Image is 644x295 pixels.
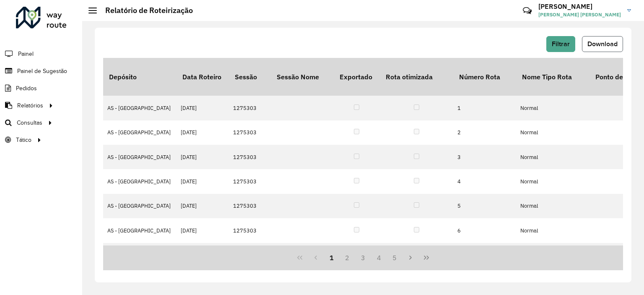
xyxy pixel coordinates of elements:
[324,250,340,266] button: 1
[229,120,271,145] td: 1275303
[103,120,177,145] td: AS - [GEOGRAPHIC_DATA]
[103,145,177,169] td: AS - [GEOGRAPHIC_DATA]
[97,6,193,15] h2: Relatório de Roteirização
[516,194,589,218] td: Normal
[538,3,621,10] h3: [PERSON_NAME]
[380,58,453,96] th: Rota otimizada
[17,101,43,110] span: Relatórios
[516,120,589,145] td: Normal
[229,96,271,120] td: 1275303
[587,40,618,47] span: Download
[516,218,589,243] td: Normal
[177,218,229,243] td: [DATE]
[453,169,516,193] td: 4
[387,250,403,266] button: 5
[271,58,334,96] th: Sessão Nome
[552,40,570,47] span: Filtrar
[516,96,589,120] td: Normal
[177,194,229,218] td: [DATE]
[177,120,229,145] td: [DATE]
[17,118,42,127] span: Consultas
[516,58,589,96] th: Nome Tipo Rota
[177,243,229,267] td: [DATE]
[453,218,516,243] td: 6
[453,120,516,145] td: 2
[229,243,271,267] td: 1275303
[355,250,371,266] button: 3
[546,36,575,52] button: Filtrar
[103,96,177,120] td: AS - [GEOGRAPHIC_DATA]
[516,243,589,267] td: Normal
[177,96,229,120] td: [DATE]
[418,250,434,266] button: Last Page
[538,11,621,18] span: [PERSON_NAME] [PERSON_NAME]
[177,169,229,193] td: [DATE]
[103,58,177,96] th: Depósito
[229,194,271,218] td: 1275303
[103,169,177,193] td: AS - [GEOGRAPHIC_DATA]
[103,243,177,267] td: AS - [GEOGRAPHIC_DATA]
[518,2,536,20] a: Contato Rápido
[229,58,271,96] th: Sessão
[17,67,67,76] span: Painel de Sugestão
[371,250,387,266] button: 4
[582,36,623,52] button: Download
[177,145,229,169] td: [DATE]
[453,145,516,169] td: 3
[177,58,229,96] th: Data Roteiro
[453,194,516,218] td: 5
[229,145,271,169] td: 1275303
[334,58,380,96] th: Exportado
[16,84,37,93] span: Pedidos
[453,58,516,96] th: Número Rota
[16,136,31,144] span: Tático
[453,96,516,120] td: 1
[453,243,516,267] td: 7
[339,250,355,266] button: 2
[516,145,589,169] td: Normal
[103,218,177,243] td: AS - [GEOGRAPHIC_DATA]
[103,194,177,218] td: AS - [GEOGRAPHIC_DATA]
[18,50,34,58] span: Painel
[229,218,271,243] td: 1275303
[229,169,271,193] td: 1275303
[516,169,589,193] td: Normal
[402,250,418,266] button: Next Page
